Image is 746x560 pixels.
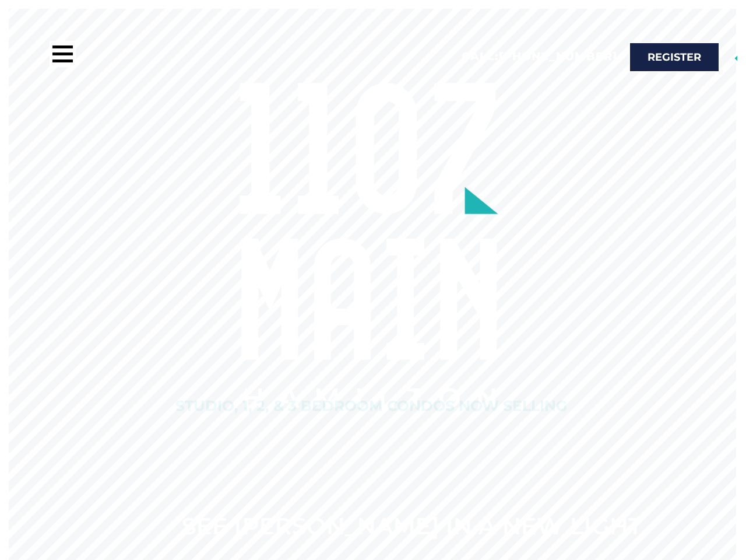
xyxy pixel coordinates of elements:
[499,50,617,63] a: [PHONE_NUMBER]
[175,398,567,413] rs-layer: Studio, 1, 2, & 3 Bedroom Condos Now Selling
[181,514,642,538] rs-layer: See [PERSON_NAME] In A New Light
[462,50,617,64] h2: Call:
[629,42,720,72] a: Register
[648,52,701,62] span: Register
